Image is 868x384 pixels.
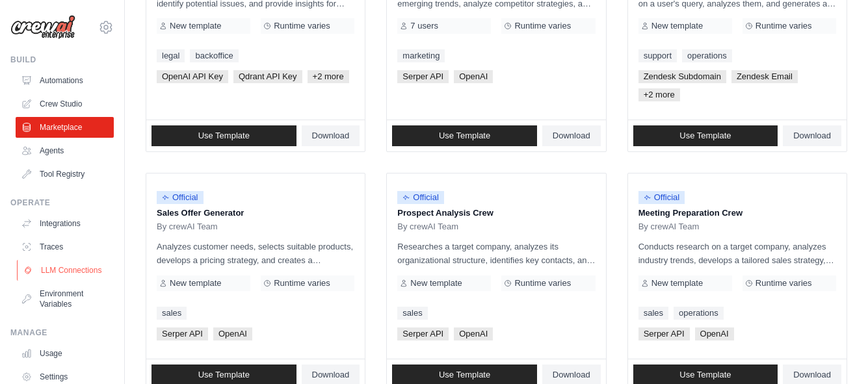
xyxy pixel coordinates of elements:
span: New template [170,278,221,288]
a: LLM Connections [17,260,115,281]
span: OpenAI [454,327,493,340]
span: Official [157,191,204,204]
a: Download [302,125,360,146]
span: New template [410,278,462,288]
a: Tool Registry [16,164,114,185]
span: By crewAI Team [157,222,218,232]
a: Download [783,125,841,146]
span: Qdrant API Key [233,70,302,83]
span: Zendesk Email [731,70,798,83]
span: By crewAI Team [638,222,700,232]
a: sales [638,307,668,320]
a: Integrations [16,213,114,234]
span: Download [312,131,350,141]
span: Use Template [198,370,250,380]
p: Conducts research on a target company, analyzes industry trends, develops a tailored sales strate... [638,240,836,267]
a: marketing [397,49,445,62]
p: Prospect Analysis Crew [397,207,595,220]
span: Runtime varies [756,278,812,288]
a: Use Template [633,125,778,146]
span: OpenAI [695,327,734,340]
a: sales [157,307,187,320]
a: Automations [16,70,114,91]
span: +2 more [308,70,349,83]
span: Serper API [157,327,208,340]
span: OpenAI [213,327,252,340]
span: OpenAI API Key [157,70,228,83]
a: operations [682,49,732,62]
span: New template [651,278,703,288]
span: Runtime varies [756,21,812,31]
span: Use Template [679,131,731,141]
span: Use Template [439,370,490,380]
a: support [638,49,677,62]
a: sales [397,307,427,320]
p: Sales Offer Generator [157,207,354,220]
span: Download [553,370,590,380]
span: Download [553,131,590,141]
span: By crewAI Team [397,222,458,232]
a: backoffice [190,49,238,62]
a: Traces [16,237,114,257]
span: 7 users [410,21,438,31]
a: Usage [16,343,114,364]
span: Download [312,370,350,380]
span: Runtime varies [514,21,571,31]
p: Researches a target company, analyzes its organizational structure, identifies key contacts, and ... [397,240,595,267]
div: Manage [10,327,114,338]
span: Use Template [439,131,490,141]
span: New template [170,21,221,31]
a: Use Template [151,125,296,146]
a: Download [542,125,601,146]
span: Download [793,131,831,141]
span: Serper API [397,327,449,340]
span: Official [397,191,444,204]
a: legal [157,49,185,62]
span: Runtime varies [274,278,330,288]
span: Runtime varies [274,21,330,31]
a: Marketplace [16,117,114,138]
span: New template [651,21,703,31]
span: +2 more [638,88,680,101]
p: Meeting Preparation Crew [638,207,836,220]
a: operations [674,307,724,320]
span: Serper API [638,327,690,340]
a: Agents [16,140,114,161]
span: Zendesk Subdomain [638,70,726,83]
a: Environment Variables [16,283,114,314]
span: Official [638,191,685,204]
a: Crew Studio [16,94,114,114]
span: Download [793,370,831,380]
span: Use Template [679,370,731,380]
div: Build [10,55,114,65]
span: Runtime varies [514,278,571,288]
div: Operate [10,198,114,208]
a: Use Template [392,125,537,146]
p: Analyzes customer needs, selects suitable products, develops a pricing strategy, and creates a co... [157,240,354,267]
span: OpenAI [454,70,493,83]
span: Serper API [397,70,449,83]
img: Logo [10,15,75,40]
span: Use Template [198,131,250,141]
